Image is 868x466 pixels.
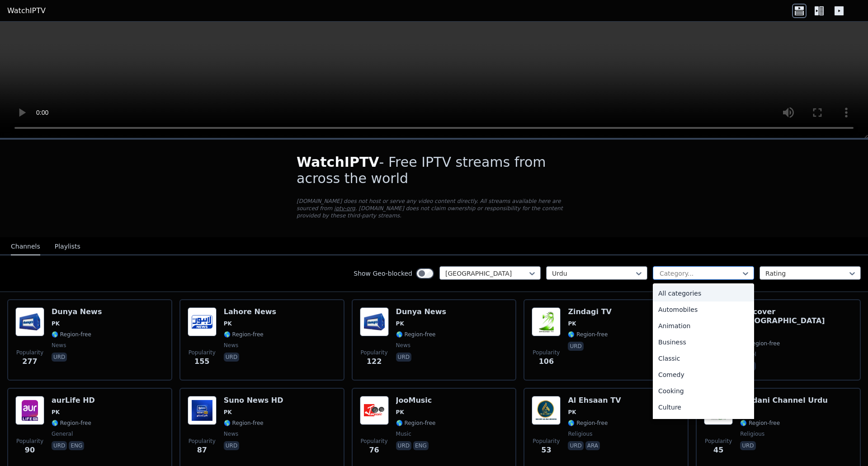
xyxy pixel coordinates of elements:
span: Popularity [705,438,732,445]
h6: Dunya News [52,307,102,316]
div: Animation [653,318,754,334]
span: 45 [713,445,723,456]
span: 🌎 Region-free [224,419,264,427]
p: urd [52,353,67,362]
span: Popularity [16,349,43,356]
p: ara [585,441,600,450]
span: 🌎 Region-free [224,331,264,338]
button: Channels [11,238,40,255]
h6: Al Ehsaan TV [568,396,621,405]
span: religious [740,430,764,438]
span: 🌎 Region-free [396,419,436,427]
p: urd [224,353,239,362]
span: 🌎 Region-free [740,340,780,347]
a: WatchIPTV [7,5,46,16]
span: 155 [194,356,209,367]
span: religious [568,430,592,438]
span: news [224,430,238,438]
span: 76 [369,445,379,456]
span: travel [740,351,756,358]
h6: JooMusic [396,396,436,405]
p: eng [69,441,84,450]
label: Show Geo-blocked [354,269,412,278]
span: PK [52,320,60,327]
img: Lahore News [188,307,217,336]
span: PK [396,409,404,416]
span: 122 [367,356,382,367]
span: 106 [539,356,554,367]
span: 87 [197,445,207,456]
span: 🌎 Region-free [740,419,780,427]
p: urd [396,353,411,362]
p: urd [52,441,67,450]
span: PK [52,409,60,416]
div: Business [653,334,754,350]
img: Zindagi TV [532,307,561,336]
span: 🌎 Region-free [396,331,436,338]
span: 🌎 Region-free [52,331,91,338]
span: Popularity [16,438,43,445]
span: 277 [22,356,37,367]
span: 🌎 Region-free [568,331,608,338]
div: All categories [653,285,754,301]
span: Popularity [361,349,388,356]
span: news [224,342,238,349]
div: Comedy [653,367,754,383]
span: Popularity [533,349,560,356]
p: eng [413,441,429,450]
span: PK [396,320,404,327]
div: Culture [653,399,754,415]
div: Cooking [653,383,754,399]
p: [DOMAIN_NAME] does not host or serve any video content directly. All streams available here are s... [297,198,571,219]
span: Popularity [361,438,388,445]
img: Dunya News [360,307,389,336]
h6: Dunya News [396,307,446,316]
span: Popularity [189,349,216,356]
span: PK [568,409,576,416]
img: aurLife HD [15,396,44,425]
h6: Suno News HD [224,396,283,405]
span: WatchIPTV [297,154,379,170]
span: PK [224,320,232,327]
button: Playlists [55,238,80,255]
img: Suno News HD [188,396,217,425]
span: PK [568,320,576,327]
span: 🌎 Region-free [52,419,91,427]
span: 53 [541,445,551,456]
p: urd [568,441,583,450]
img: Al Ehsaan TV [532,396,561,425]
span: Popularity [533,438,560,445]
h6: Madani Channel Urdu [740,396,828,405]
span: 🌎 Region-free [568,419,608,427]
p: urd [740,441,755,450]
img: JooMusic [360,396,389,425]
span: PK [224,409,232,416]
span: news [52,342,66,349]
h1: - Free IPTV streams from across the world [297,154,571,187]
div: Automobiles [653,301,754,318]
span: news [396,342,410,349]
h6: Discover [GEOGRAPHIC_DATA] [740,307,853,325]
h6: aurLife HD [52,396,95,405]
h6: Lahore News [224,307,276,316]
p: urd [568,342,583,351]
div: Classic [653,350,754,367]
img: Dunya News [15,307,44,336]
span: general [52,430,73,438]
span: Popularity [189,438,216,445]
div: Documentary [653,415,754,432]
span: 90 [25,445,35,456]
span: music [396,430,411,438]
a: iptv-org [334,205,355,212]
p: urd [224,441,239,450]
p: urd [396,441,411,450]
h6: Zindagi TV [568,307,612,316]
